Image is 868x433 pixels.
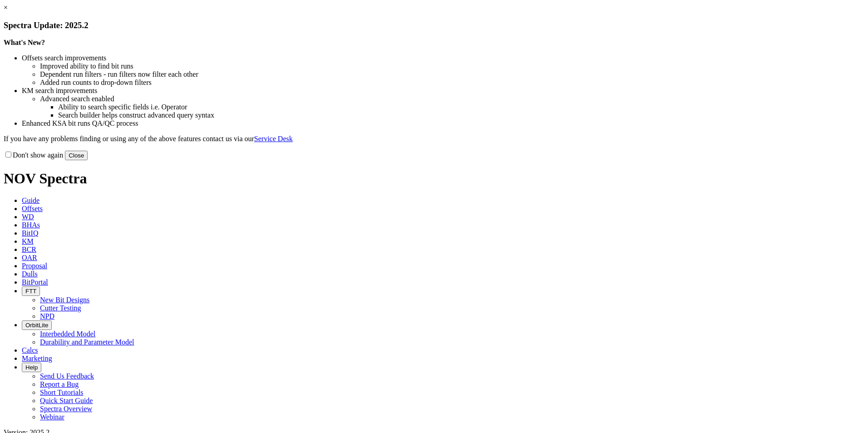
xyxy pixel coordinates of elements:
li: Advanced search enabled [40,95,864,103]
span: WD [22,213,34,221]
strong: What's New? [4,39,45,46]
a: Report a Bug [40,380,79,388]
span: BitIQ [22,229,38,237]
h3: Spectra Update: 2025.2 [4,20,864,30]
li: Ability to search specific fields i.e. Operator [58,103,864,111]
span: Calcs [22,346,38,354]
li: Added run counts to drop-down filters [40,79,864,87]
span: Dulls [22,270,38,278]
a: Short Tutorials [40,389,84,396]
span: BitPortal [22,278,48,286]
a: Webinar [40,413,64,421]
a: Send Us Feedback [40,372,94,380]
span: Marketing [22,354,52,362]
a: Interbedded Model [40,330,95,338]
a: Durability and Parameter Model [40,338,134,346]
span: Guide [22,197,39,204]
button: Close [65,151,88,160]
a: Spectra Overview [40,405,92,413]
a: Service Desk [254,135,293,143]
p: If you have any problems finding or using any of the above features contact us via our [4,135,864,143]
li: Offsets search improvements [22,54,864,62]
a: × [4,4,8,11]
input: Don't show again [5,152,11,157]
span: Help [25,364,38,371]
span: OrbitLite [25,322,48,329]
a: Cutter Testing [40,304,81,312]
li: Enhanced KSA bit runs QA/QC process [22,119,864,128]
a: NPD [40,312,54,320]
a: Quick Start Guide [40,397,93,404]
a: New Bit Designs [40,296,89,304]
span: BHAs [22,221,40,229]
span: Proposal [22,262,47,270]
h1: NOV Spectra [4,170,864,187]
li: KM search improvements [22,87,864,95]
span: OAR [22,254,37,261]
span: KM [22,237,34,245]
span: BCR [22,246,36,253]
span: Offsets [22,205,43,212]
span: FTT [25,288,36,295]
li: Dependent run filters - run filters now filter each other [40,70,864,79]
label: Don't show again [4,151,63,159]
li: Improved ability to find bit runs [40,62,864,70]
li: Search builder helps construct advanced query syntax [58,111,864,119]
